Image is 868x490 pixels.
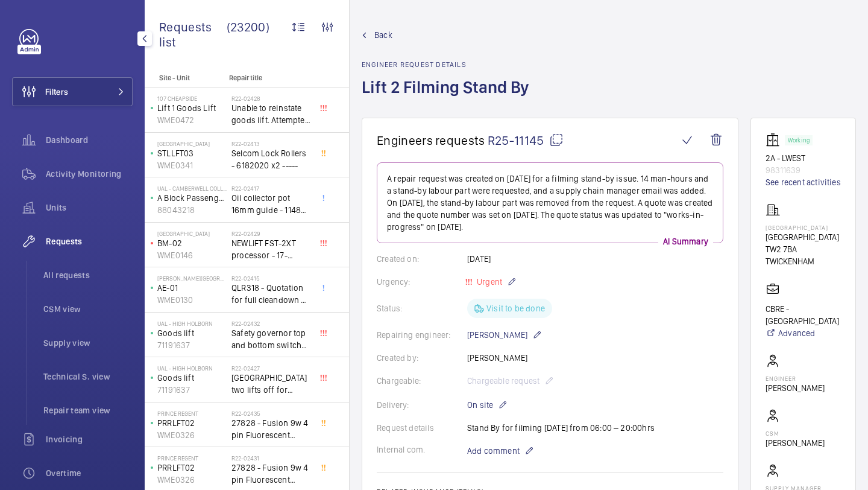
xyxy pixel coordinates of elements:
[157,230,227,237] p: [GEOGRAPHIC_DATA]
[231,230,311,237] h2: R22-02429
[766,224,841,231] p: [GEOGRAPHIC_DATA]
[231,282,311,306] span: QLR318 - Quotation for full cleandown of lift and motor room at, Workspace, [PERSON_NAME][GEOGRAP...
[229,74,309,82] p: Repair title
[157,275,227,282] p: [PERSON_NAME][GEOGRAPHIC_DATA]
[766,303,841,327] p: CBRE - [GEOGRAPHIC_DATA]
[46,235,133,247] span: Requests
[766,152,841,164] p: 2A - LWEST
[488,133,564,148] span: R25-11145
[766,382,825,394] p: [PERSON_NAME]
[43,337,133,349] span: Supply view
[157,282,227,294] p: AE-01
[157,364,227,372] p: UAL - High Holborn
[157,294,227,306] p: WME0130
[157,114,227,126] p: WME0472
[157,159,227,171] p: WME0341
[12,77,133,106] button: Filters
[46,168,133,180] span: Activity Monitoring
[362,60,536,69] h2: Engineer request details
[766,327,841,339] a: Advanced
[766,164,841,176] p: 98311639
[157,237,227,249] p: BM-02
[45,86,68,98] span: Filters
[157,454,227,462] p: Prince Regent
[231,372,311,396] span: [GEOGRAPHIC_DATA] two lifts off for safety governor rope switches at top and bottom. Immediate de...
[374,29,392,41] span: Back
[231,185,311,192] h2: R22-02417
[157,462,227,474] p: PRRLFT02
[231,417,311,441] span: 27828 - Fusion 9w 4 pin Fluorescent Lamp / Bulb - Used on Prince regent lift No2 car top test con...
[231,320,311,327] h2: R22-02432
[387,173,713,233] p: A repair request was created on [DATE] for a filming stand-by issue. 14 man-hours and a stand-by ...
[467,328,542,342] p: [PERSON_NAME]
[145,74,224,82] p: Site - Unit
[157,204,227,216] p: 88043218
[467,398,508,412] p: On site
[43,269,133,281] span: All requests
[474,277,502,287] span: Urgent
[231,327,311,351] span: Safety governor top and bottom switches not working from an immediate defect. Lift passenger lift...
[157,102,227,114] p: Lift 1 Goods Lift
[46,134,133,146] span: Dashboard
[766,243,841,267] p: TW2 7BA TWICKENHAM
[231,237,311,261] span: NEWLIFT FST-2XT processor - 17-02000003 1021,00 euros x1
[362,76,536,118] h1: Lift 2 Filming Stand By
[766,133,785,147] img: elevator.svg
[766,176,841,188] a: See recent activities
[43,303,133,315] span: CSM view
[157,339,227,351] p: 71191637
[467,445,520,457] span: Add comment
[231,192,311,216] span: Oil collector pot 16mm guide - 11482 x2
[788,138,810,142] p: Working
[766,375,825,382] p: Engineer
[231,454,311,462] h2: R22-02431
[766,231,841,243] p: [GEOGRAPHIC_DATA]
[231,275,311,282] h2: R22-02415
[377,133,485,148] span: Engineers requests
[157,249,227,261] p: WME0146
[43,404,133,416] span: Repair team view
[231,140,311,147] h2: R22-02413
[157,327,227,339] p: Goods lift
[157,429,227,441] p: WME0326
[231,364,311,372] h2: R22-02427
[159,19,227,49] span: Requests list
[43,371,133,383] span: Technical S. view
[46,433,133,445] span: Invoicing
[231,410,311,417] h2: R22-02435
[231,147,311,171] span: Selcom Lock Rollers - 6182020 x2 -----
[157,192,227,204] p: A Block Passenger Lift 2 (B) L/H
[157,372,227,384] p: Goods lift
[157,410,227,417] p: Prince Regent
[157,417,227,429] p: PRRLFT02
[46,467,133,479] span: Overtime
[157,140,227,147] p: [GEOGRAPHIC_DATA]
[231,102,311,126] span: Unable to reinstate goods lift. Attempted to swap control boards with PL2, no difference. Technic...
[157,147,227,159] p: STLLFT03
[157,185,227,192] p: UAL - Camberwell College of Arts
[766,437,825,449] p: [PERSON_NAME]
[231,95,311,102] h2: R22-02428
[46,202,133,214] span: Units
[157,384,227,396] p: 71191637
[766,430,825,437] p: CSM
[231,462,311,486] span: 27828 - Fusion 9w 4 pin Fluorescent Lamp / Bulb - Used on Prince regent lift No2 car top test con...
[157,474,227,486] p: WME0326
[658,235,713,247] p: AI Summary
[157,320,227,327] p: UAL - High Holborn
[157,95,227,102] p: 107 Cheapside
